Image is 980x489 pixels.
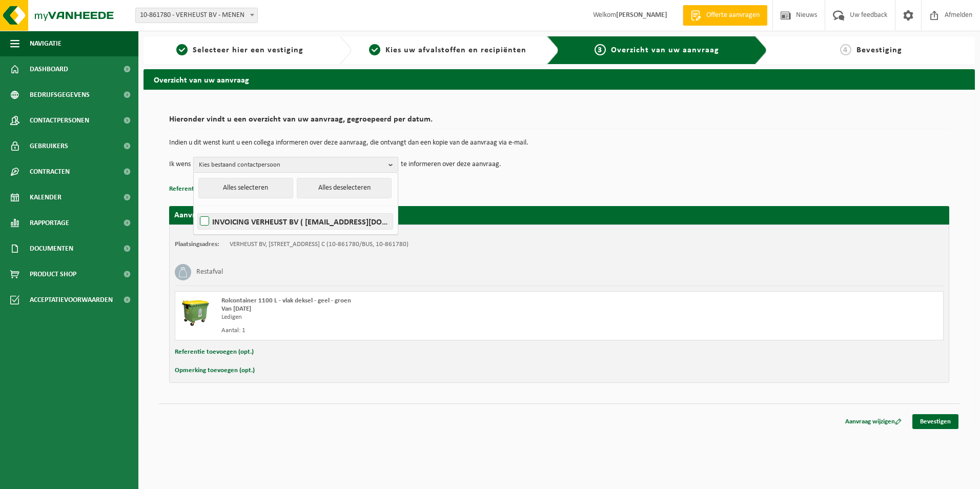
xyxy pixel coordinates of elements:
span: Overzicht van uw aanvraag [611,46,719,54]
td: VERHEUST BV, [STREET_ADDRESS] C (10-861780/BUS, 10-861780) [230,240,409,249]
h2: Hieronder vindt u een overzicht van uw aanvraag, gegroepeerd per datum. [169,115,949,129]
p: Ik wens [169,157,191,172]
a: Offerte aanvragen [683,5,767,26]
button: Opmerking toevoegen (opt.) [175,364,255,377]
span: Gebruikers [30,133,68,159]
span: 10-861780 - VERHEUST BV - MENEN [136,8,257,23]
span: Rapportage [30,210,69,236]
span: Contracten [30,159,70,185]
span: 10-861780 - VERHEUST BV - MENEN [135,8,258,23]
span: Documenten [30,236,73,261]
p: Indien u dit wenst kunt u een collega informeren over deze aanvraag, die ontvangt dan een kopie v... [169,139,949,147]
strong: [PERSON_NAME] [616,11,667,19]
span: Bedrijfsgegevens [30,82,90,108]
h2: Overzicht van uw aanvraag [144,69,975,89]
button: Referentie toevoegen (opt.) [175,345,254,359]
button: Kies bestaand contactpersoon [193,157,398,172]
a: Aanvraag wijzigen [838,414,909,429]
span: 2 [369,44,380,55]
span: Navigatie [30,31,62,56]
button: Alles deselecteren [297,178,392,198]
strong: Van [DATE] [221,305,251,312]
span: Rolcontainer 1100 L - vlak deksel - geel - groen [221,297,351,304]
span: Contactpersonen [30,108,89,133]
label: INVOICING VERHEUST BV ( [EMAIL_ADDRESS][DOMAIN_NAME] ) [198,214,393,229]
strong: Plaatsingsadres: [175,241,219,248]
span: Offerte aanvragen [704,10,762,21]
span: 4 [840,44,851,55]
a: 1Selecteer hier een vestiging [149,44,331,56]
span: 3 [595,44,606,55]
button: Alles selecteren [198,178,293,198]
div: Ledigen [221,313,600,321]
img: WB-1100-HPE-GN-50.png [180,297,211,328]
span: Product Shop [30,261,76,287]
span: Kies uw afvalstoffen en recipiënten [385,46,526,54]
span: Bevestiging [856,46,902,54]
span: Kalender [30,185,62,210]
span: Selecteer hier een vestiging [193,46,303,54]
a: Bevestigen [912,414,958,429]
span: Acceptatievoorwaarden [30,287,113,313]
span: Kies bestaand contactpersoon [199,157,384,173]
h3: Restafval [196,264,223,280]
button: Referentie toevoegen (opt.) [169,182,248,196]
strong: Aanvraag voor [DATE] [174,211,251,219]
span: Dashboard [30,56,68,82]
div: Aantal: 1 [221,327,600,335]
a: 2Kies uw afvalstoffen en recipiënten [357,44,539,56]
span: 1 [176,44,188,55]
p: te informeren over deze aanvraag. [401,157,501,172]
